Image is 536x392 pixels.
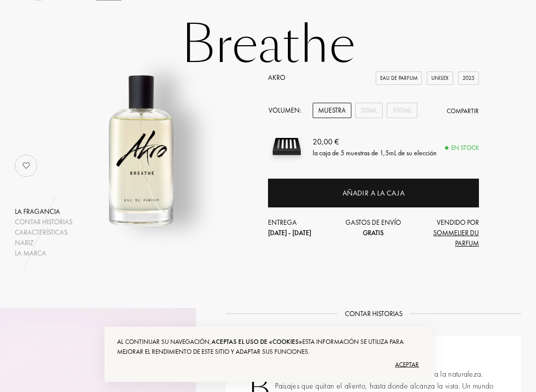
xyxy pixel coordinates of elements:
[268,103,307,119] div: Volumen:
[211,337,302,346] span: aceptas el uso de «cookies»
[433,229,479,248] span: Sommelier du Parfum
[427,72,453,85] div: Unisex
[117,337,419,357] div: Al continuar su navegación, Esta información se utiliza para mejorar el rendimiento de este sitio...
[458,72,479,85] div: 2025
[313,136,437,148] div: 20,00 €
[15,207,72,217] div: La fragancia
[342,188,405,199] div: Añadir a la caja
[387,103,417,119] div: 100mL
[15,249,72,259] div: La marca
[355,103,383,119] div: 30mL
[15,217,72,228] div: Contar historias
[408,218,479,249] div: Vendido por
[268,229,311,238] span: [DATE] - [DATE]
[313,103,351,119] div: Muestra
[447,107,479,117] div: Compartir
[268,73,285,82] a: Akro
[53,63,230,240] img: Breathe Akro
[20,18,516,73] h1: Breathe
[268,129,305,166] img: sample box
[117,357,419,373] div: Aceptar
[15,238,72,249] div: Nariz
[445,143,479,153] div: En stock
[363,229,384,238] span: Gratis
[15,228,72,238] div: Características
[338,218,409,239] div: Gastos de envío
[376,72,422,85] div: Eau de Parfum
[268,218,338,239] div: Entrega
[16,156,36,176] img: no_like_p.png
[313,148,437,158] div: la caja de 5 muestras de 1,5mL de su elección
